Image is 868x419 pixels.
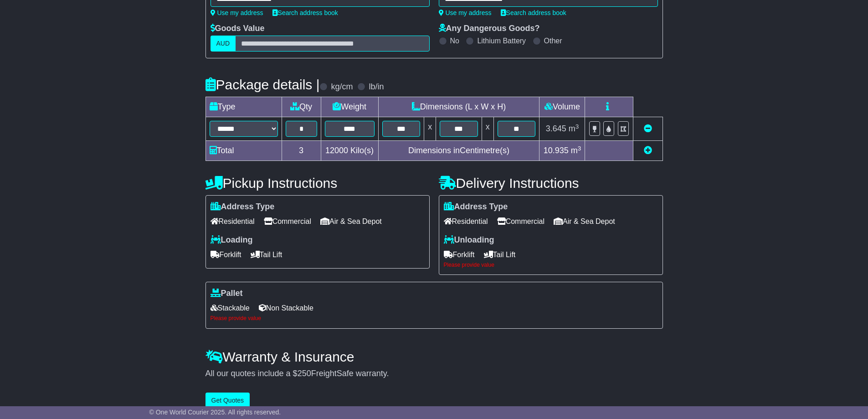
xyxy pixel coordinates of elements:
[282,141,321,161] td: 3
[444,214,488,228] span: Residential
[211,36,236,52] label: AUD
[264,214,311,228] span: Commercial
[571,146,581,155] span: m
[211,202,275,212] label: Address Type
[369,82,384,92] label: lb/in
[501,9,566,16] a: Search address book
[539,97,585,117] td: Volume
[205,349,663,364] h4: Warranty & Insurance
[544,36,562,45] label: Other
[205,97,282,117] td: Type
[205,369,663,379] div: All our quotes include a $ FreightSafe warranty.
[424,117,436,141] td: x
[321,97,378,117] td: Weight
[321,141,378,161] td: Kilo(s)
[149,409,281,416] span: © One World Courier 2025. All rights reserved.
[575,123,579,130] sup: 3
[644,124,652,133] a: Remove this item
[439,176,663,191] h4: Delivery Instructions
[272,9,338,16] a: Search address book
[484,248,516,262] span: Tail Lift
[482,117,493,141] td: x
[477,36,526,45] label: Lithium Battery
[205,393,250,409] button: Get Quotes
[205,141,282,161] td: Total
[439,9,492,16] a: Use my address
[554,214,615,228] span: Air & Sea Depot
[211,301,250,315] span: Stackable
[205,77,320,92] h4: Package details |
[378,97,539,117] td: Dimensions (L x W x H)
[450,36,459,45] label: No
[546,124,566,133] span: 3.645
[211,289,243,299] label: Pallet
[444,262,658,268] div: Please provide value
[444,235,494,245] label: Unloading
[444,248,475,262] span: Forklift
[211,9,263,16] a: Use my address
[578,145,581,152] sup: 3
[320,214,382,228] span: Air & Sea Depot
[331,82,353,92] label: kg/cm
[444,202,508,212] label: Address Type
[251,248,282,262] span: Tail Lift
[211,235,253,245] label: Loading
[211,24,265,34] label: Goods Value
[259,301,313,315] span: Non Stackable
[325,146,348,155] span: 12000
[378,141,539,161] td: Dimensions in Centimetre(s)
[298,369,311,378] span: 250
[282,97,321,117] td: Qty
[211,214,255,228] span: Residential
[211,315,658,321] div: Please provide value
[497,214,544,228] span: Commercial
[644,146,652,155] a: Add new item
[569,124,579,133] span: m
[544,146,569,155] span: 10.935
[439,24,540,34] label: Any Dangerous Goods?
[211,248,241,262] span: Forklift
[205,176,430,191] h4: Pickup Instructions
